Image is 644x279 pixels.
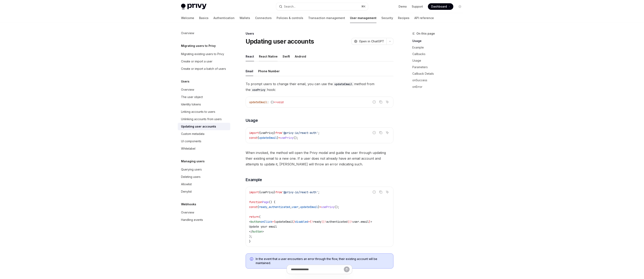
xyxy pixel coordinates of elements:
span: Update your email [249,225,277,228]
span: On this page [416,31,435,36]
span: (); [293,136,298,140]
div: Search... [284,4,295,9]
a: Demo [399,5,407,9]
span: { [259,131,261,135]
span: When invoked, the method will open the Privy modal and guide the user through updating their exis... [246,150,393,167]
span: button [252,230,262,233]
div: Deleting users [181,174,201,179]
button: Send message [344,267,350,272]
div: Create or import a batch of users [181,66,226,71]
img: light logo [181,4,206,9]
span: Usage [246,117,258,123]
a: Whitelabel [178,145,230,152]
a: UI components [178,138,230,145]
span: onClick [261,220,272,224]
a: Overview [178,209,230,216]
div: Denylist [181,189,192,194]
div: Querying users [181,167,202,172]
span: : () [267,100,274,104]
span: email [361,220,369,224]
a: Create or import a user [178,58,230,65]
div: Handling events [181,217,203,222]
div: Overview [181,31,194,36]
span: } [369,220,370,224]
span: ( [259,215,261,219]
span: } [277,136,279,140]
span: Open in ChatGPT [359,39,384,43]
button: Open search [276,3,368,10]
span: = [308,220,310,224]
button: Copy the contents from the code block [378,189,383,195]
a: Linking accounts to users [178,108,230,115]
div: UI components [181,139,201,144]
span: To prompt users to change their email, you can use the method from the hook: [246,81,393,93]
div: Linking accounts to users [181,109,215,114]
a: Overview [178,29,230,37]
span: > [262,230,264,233]
span: Page [262,200,269,204]
div: React [246,52,254,61]
a: onSuccess [412,77,466,84]
span: > [370,220,372,224]
a: Migrating existing users to Privy [178,50,230,58]
button: Ask AI [385,99,390,105]
a: Authentication [213,13,235,23]
a: onError [412,84,466,90]
a: Deleting users [178,173,230,181]
div: React Native [259,52,278,61]
div: Custom metadata [181,131,204,136]
div: Android [295,52,306,61]
span: button [251,220,261,224]
span: } [274,131,275,135]
span: } [249,239,251,243]
span: return [249,215,259,219]
div: Identity tokens [181,102,201,107]
a: Policies & controls [277,13,303,23]
a: Connectors [255,13,272,23]
span: ⌘ K [361,5,366,8]
span: usePrivy [321,205,334,209]
a: Denylist [178,188,230,195]
span: , [290,205,292,209]
code: updateEmail [333,82,354,86]
span: . [359,220,361,224]
button: Copy the contents from the code block [378,99,383,105]
a: Parameters [412,64,466,70]
span: { [259,190,261,194]
span: updateEmail [249,100,267,104]
span: ; [318,190,320,194]
svg: Info [250,257,254,261]
h5: Managing users [181,159,205,164]
button: Copy the contents from the code block [378,130,383,135]
div: Allowlist [181,182,192,187]
a: Identity tokens [178,101,230,108]
a: Handling events [178,216,230,224]
a: Overview [178,86,230,93]
div: Users [246,32,393,36]
span: ); [249,235,252,238]
div: Overview [181,210,194,215]
span: usePrivy [261,131,274,135]
a: Callbacks [412,51,466,57]
span: '@privy-io/react-auth' [282,131,318,135]
span: usePrivy [261,190,274,194]
span: updateEmail [300,205,318,209]
a: Example [412,44,466,51]
span: } [318,205,320,209]
span: < [249,220,251,224]
button: Ask AI [385,189,390,195]
a: Callback Details [412,70,466,77]
a: API reference [414,13,434,23]
a: Querying users [178,166,230,173]
span: '@privy-io/react-auth' [282,190,318,194]
span: { [257,136,259,140]
span: (); [334,205,339,209]
div: Phone Number [258,66,280,76]
div: Migrating existing users to Privy [181,52,224,56]
a: Custom metadata [178,130,230,138]
span: => [274,100,277,104]
span: </ [249,230,252,233]
a: Security [381,13,393,23]
input: Ask a question... [291,265,344,274]
span: { [257,205,259,209]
